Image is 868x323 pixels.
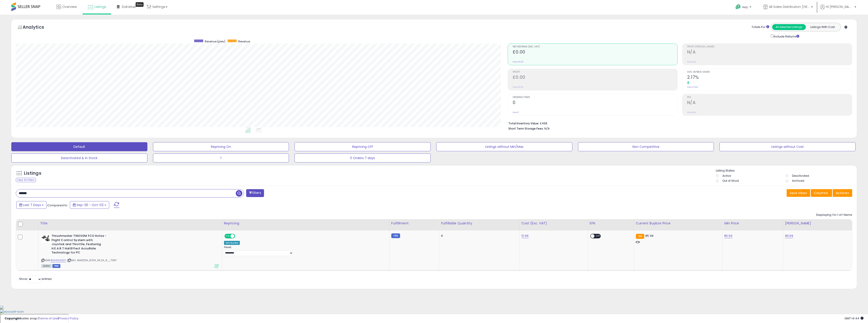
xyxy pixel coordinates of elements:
[23,203,41,207] span: Last 7 Days
[826,5,853,9] span: Hi [PERSON_NAME]
[513,46,677,48] span: Net Revenue (Exc. VAT)
[785,221,850,226] div: [PERSON_NAME]
[11,153,147,163] button: Deactivated & In Stock
[508,127,544,130] b: Short Term Storage Fees:
[436,142,572,151] button: Listings without Min/Max
[441,221,517,226] div: Fulfillable Quantity
[722,174,731,178] label: Active
[594,234,602,238] span: OFF
[225,234,231,238] span: ON
[41,234,219,267] div: ASIN:
[513,111,519,114] small: Prev: 0
[508,120,849,126] li: £468
[40,221,220,226] div: Title
[792,179,804,183] label: Archived
[636,221,720,226] div: Current Buybox Price
[544,126,550,131] span: N/A
[513,75,677,81] h2: £0.00
[62,5,77,9] span: Overview
[153,142,289,151] button: Repricing On
[246,189,264,197] button: Filters
[513,49,677,56] h2: £0.00
[772,24,806,30] button: All Selected Listings
[238,40,250,43] span: Revenue
[47,203,68,207] span: Compared to:
[687,75,852,81] h2: 2.17%
[811,189,832,197] button: Columns
[391,233,400,238] small: FBM
[833,189,852,197] button: Actions
[136,2,144,7] div: Tooltip anchor
[792,174,809,178] label: Deactivated
[716,169,856,173] p: Listing States:
[513,71,677,73] span: Profit
[816,213,852,217] div: Displaying 1 to 1 of 1 items
[735,4,741,10] i: Get Help
[590,221,632,226] div: EFN
[70,201,109,209] button: Sep-26 - Oct-02
[820,5,856,15] a: Hi [PERSON_NAME]
[724,221,781,226] div: Min Price
[16,201,47,209] button: Last 7 Days
[742,5,748,9] span: Help
[814,191,828,195] span: Columns
[224,241,240,245] div: Win BuyBox
[67,258,117,262] span: | SKU: AMAZON_51.99_114.24_9__7057
[234,234,241,238] span: OFF
[295,153,431,163] button: 0 Orders 7 days
[41,234,50,243] img: 41xNBOHMLML._SL40_.jpg
[41,264,52,268] span: All listings currently available for purchase on Amazon
[687,100,852,106] h2: N/A
[578,142,714,151] button: Non Competitive
[769,5,810,9] span: All Sales Distribution [GEOGRAPHIC_DATA]
[391,221,437,226] div: Fulfillment
[94,5,106,9] span: Listings
[23,24,53,31] h5: Analytics
[513,96,677,99] span: Ordered Items
[24,170,41,177] h5: Listings
[806,24,839,30] button: Listings With Cost
[687,71,852,73] span: Avg. Buybox Share
[767,34,805,39] div: Include Returns
[636,234,644,239] small: FBA
[732,1,756,15] a: Help
[752,25,769,29] div: Totals For
[295,142,431,151] button: Repricing Off
[224,221,387,226] div: Repricing
[122,5,136,9] span: DataHub
[52,264,61,268] span: FBM
[51,258,66,262] a: B01H6KXGDY
[513,60,524,63] small: Prev: £0.00
[441,234,516,238] div: 9
[687,60,696,63] small: Prev: N/A
[513,100,677,106] h2: 0
[521,234,529,238] a: 51.99
[645,234,653,238] span: 85.99
[508,121,539,125] b: Total Inventory Value:
[787,189,810,197] button: Save View
[153,153,289,163] button: 1
[52,234,106,256] b: Thrustmaster T16000M FCS Hotas - Flight Control System with Joystick and Throttle, Featuring H.E....
[687,46,852,48] span: Profit [PERSON_NAME]
[687,49,852,56] h2: N/A
[687,86,698,88] small: Prev: 0.00%
[11,142,147,151] button: Default
[224,246,386,256] div: Preset:
[719,142,856,151] button: Listings without Cost
[722,179,739,183] label: Out of Stock
[19,277,52,281] span: Show: entries
[785,234,793,238] a: 89.99
[16,178,36,182] div: Clear All Filters
[513,86,524,88] small: Prev: £0.00
[687,111,696,114] small: Prev: N/A
[77,203,104,207] span: Sep-26 - Oct-02
[205,40,225,43] span: Revenue (prev)
[724,234,732,238] a: 85.99
[521,221,586,226] div: Cost (Exc. VAT)
[687,96,852,99] span: ROI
